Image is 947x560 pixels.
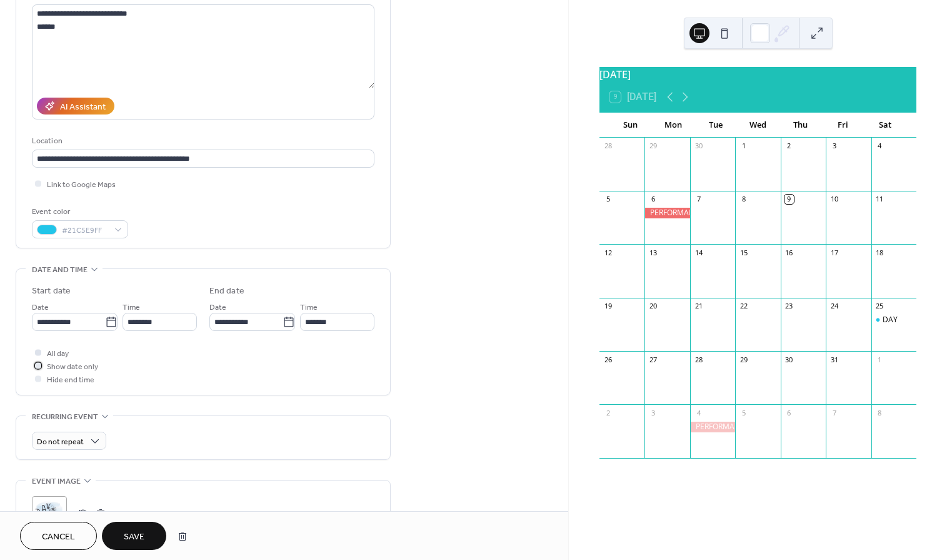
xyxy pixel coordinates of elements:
[694,408,703,417] div: 4
[603,195,613,204] div: 5
[47,347,69,360] span: All day
[739,195,748,204] div: 8
[652,113,694,138] div: Mon
[829,355,839,364] div: 31
[694,355,703,364] div: 28
[609,113,652,138] div: Sun
[603,141,613,151] div: 28
[599,67,916,82] div: [DATE]
[20,522,97,550] button: Cancel
[694,195,703,204] div: 7
[47,360,98,374] span: Show date only
[603,408,613,417] div: 2
[209,301,226,314] span: Date
[829,195,839,204] div: 10
[124,531,144,544] span: Save
[784,248,794,257] div: 16
[32,263,88,277] span: Date and time
[32,496,67,531] div: ;
[784,195,794,204] div: 9
[784,141,794,151] div: 2
[784,408,794,417] div: 6
[603,248,613,257] div: 12
[784,302,794,311] div: 23
[123,301,140,314] span: Time
[875,195,884,204] div: 11
[47,374,94,387] span: Hide end time
[739,141,748,151] div: 1
[694,113,737,138] div: Tue
[694,248,703,257] div: 14
[739,302,748,311] div: 22
[694,141,703,151] div: 30
[648,355,658,364] div: 27
[871,315,916,325] div: DAY
[779,113,821,138] div: Thu
[60,101,106,114] div: AI Assistant
[32,410,98,424] span: Recurring event
[829,408,839,417] div: 7
[648,195,658,204] div: 6
[603,302,613,311] div: 19
[102,522,166,550] button: Save
[32,135,372,148] div: Location
[32,475,81,488] span: Event image
[32,205,126,218] div: Event color
[864,113,906,138] div: Sat
[829,248,839,257] div: 17
[648,302,658,311] div: 20
[690,422,735,432] div: PERFORMANCE: Channel 13
[739,355,748,364] div: 29
[644,208,689,218] div: PERFORMANCE: Channel 13
[829,302,839,311] div: 24
[821,113,864,138] div: Fri
[648,248,658,257] div: 13
[784,355,794,364] div: 30
[737,113,779,138] div: Wed
[32,285,71,298] div: Start date
[875,302,884,311] div: 25
[47,178,116,191] span: Link to Google Maps
[32,301,49,314] span: Date
[648,408,658,417] div: 3
[603,355,613,364] div: 26
[209,285,244,298] div: End date
[42,531,75,544] span: Cancel
[875,248,884,257] div: 18
[739,408,748,417] div: 5
[694,302,703,311] div: 21
[37,98,114,115] button: AI Assistant
[739,248,748,257] div: 15
[62,224,108,237] span: #21C5E9FF
[37,435,84,449] span: Do not repeat
[300,301,318,314] span: Time
[883,315,898,325] div: DAY
[875,408,884,417] div: 8
[648,141,658,151] div: 29
[875,141,884,151] div: 4
[829,141,839,151] div: 3
[875,355,884,364] div: 1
